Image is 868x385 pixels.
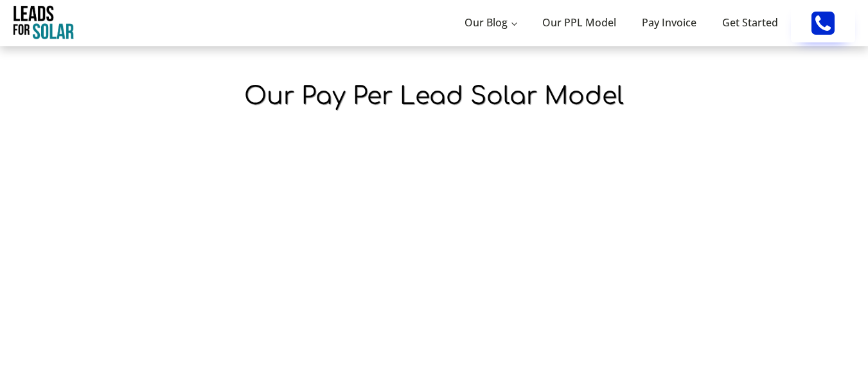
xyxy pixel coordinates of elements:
img: Leads For Solar Home Page [13,4,74,42]
h1: Our Pay Per Lead Solar Model [244,59,624,124]
a: Get Started [709,2,791,44]
a: Our PPL Model [529,2,629,44]
a: Our Blog [452,2,529,44]
a: Pay Invoice [629,2,709,44]
a: click to call [791,4,855,42]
